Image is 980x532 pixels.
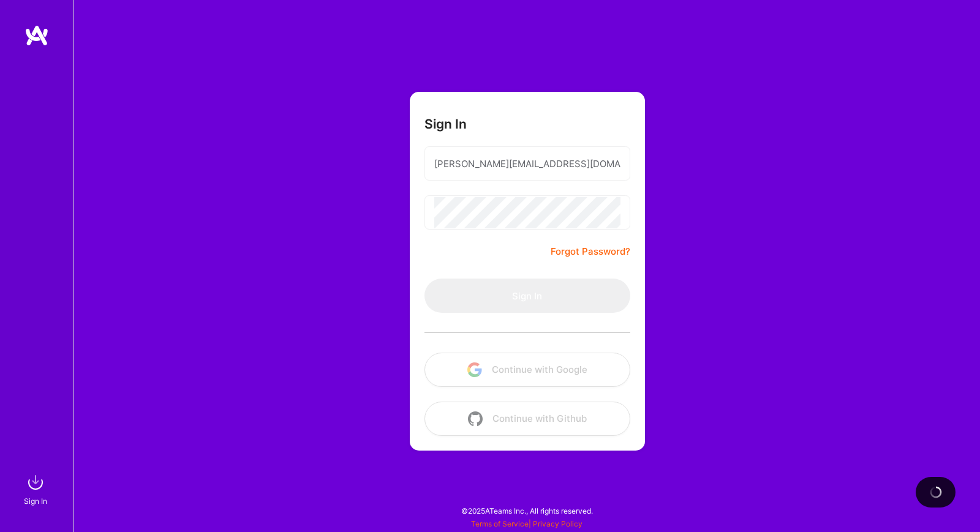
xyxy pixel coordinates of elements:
[24,24,49,47] img: logo
[424,116,467,132] h3: Sign In
[424,402,630,436] button: Continue with Github
[468,411,483,426] img: icon
[26,470,48,508] a: sign inSign In
[23,470,48,495] img: sign in
[424,353,630,387] button: Continue with Google
[73,495,980,526] div: © 2025 ATeams Inc., All rights reserved.
[929,485,943,499] img: loading
[467,362,482,377] img: icon
[471,519,529,528] a: Terms of Service
[533,519,582,528] a: Privacy Policy
[434,148,620,179] input: Email...
[424,279,630,313] button: Sign In
[471,519,582,528] span: |
[551,244,630,259] a: Forgot Password?
[24,495,47,508] div: Sign In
